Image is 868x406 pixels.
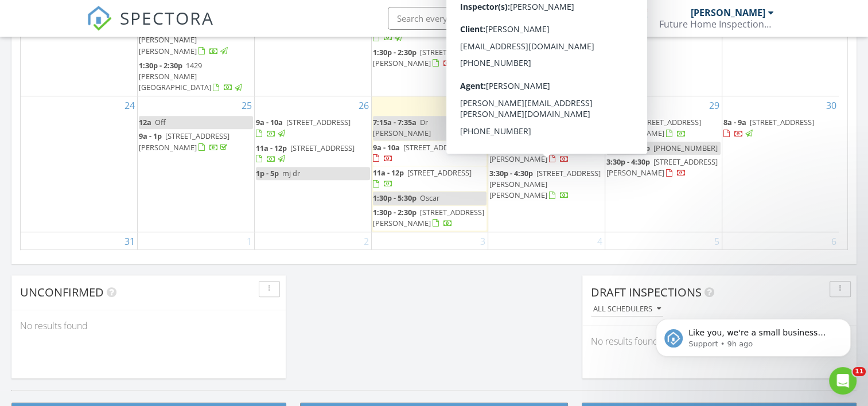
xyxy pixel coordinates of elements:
span: [STREET_ADDRESS] [286,117,351,127]
td: Go to August 31, 2025 [21,232,138,270]
a: Go to September 4, 2025 [595,232,605,251]
a: 9a - 10a [STREET_ADDRESS] [256,116,370,140]
span: 8a - 9a [723,117,746,127]
span: 1:30p - 2:30p [373,47,417,57]
a: Go to August 30, 2025 [824,96,839,115]
a: 1:30p - 2:30p [STREET_ADDRESS][PERSON_NAME] [489,142,604,166]
div: No results found [582,326,857,357]
span: Dr [PERSON_NAME] [373,117,431,138]
td: Go to August 25, 2025 [138,96,255,232]
a: Go to September 3, 2025 [478,232,488,251]
a: 9a - 10a [STREET_ADDRESS] [489,117,584,138]
span: 1429 [PERSON_NAME][GEOGRAPHIC_DATA] [139,60,211,92]
span: 3:30p - 4:30p [606,157,650,167]
a: Go to August 27, 2025 [473,96,488,115]
a: Go to August 29, 2025 [707,96,722,115]
span: [PERSON_NAME] [536,49,594,60]
iframe: Intercom notifications message [639,295,868,375]
span: 11 [853,367,866,376]
span: 1:30p - 2:30p [373,207,417,217]
span: 9a - 10a [606,117,633,127]
div: Future Home Inspections Inc [659,18,774,30]
div: [PERSON_NAME] [691,7,765,18]
a: 11a - 12p [STREET_ADDRESS] [373,167,472,189]
a: Go to September 2, 2025 [361,232,371,251]
span: 1:30p - 2:30p [139,60,182,71]
a: 8a - 9a [STREET_ADDRESS] [723,116,838,140]
a: SPECTORA [87,15,214,40]
a: 11a - 12p [STREET_ADDRESS] [256,142,370,166]
a: 9a - 10a [STREET_ADDRESS] [489,116,604,140]
a: Go to August 24, 2025 [122,96,137,115]
span: 3:30p - 4:30p [489,49,533,60]
button: All schedulers [591,302,663,317]
a: 11a - 12p [STREET_ADDRESS] [256,143,355,164]
iframe: Intercom live chat [829,367,857,395]
td: Go to September 2, 2025 [254,232,371,270]
span: 1p - 5p [256,168,279,178]
td: Go to August 24, 2025 [21,96,138,232]
a: 1:30p - 2:30p [STREET_ADDRESS][PERSON_NAME] [373,46,487,71]
span: Draft Inspections [591,284,702,300]
a: 3:30p - 4:30p [STREET_ADDRESS] [489,24,601,45]
a: 3:30p - 4:30p [STREET_ADDRESS][PERSON_NAME][PERSON_NAME] [489,168,601,200]
span: 9a - 10a [489,117,516,127]
a: Go to August 31, 2025 [122,232,137,251]
div: No results found [11,310,286,341]
td: Go to August 29, 2025 [605,96,722,232]
td: Go to September 1, 2025 [138,232,255,270]
span: 3:30p - 4:30p [606,143,650,153]
a: 1:30p - 2:30p [STREET_ADDRESS][PERSON_NAME] [373,207,484,228]
span: [STREET_ADDRESS] [290,143,355,153]
span: 3:30p - 4:30p [489,168,533,178]
a: 1:30p - 2:30p 1429 [PERSON_NAME][GEOGRAPHIC_DATA] [139,59,253,95]
span: 12a [139,117,151,127]
span: [PHONE_NUMBER] [653,143,718,153]
span: [STREET_ADDRESS] [520,117,584,127]
span: [STREET_ADDRESS][PERSON_NAME] [489,143,601,164]
span: mj dr [282,168,300,178]
td: Go to August 26, 2025 [254,96,371,232]
img: The Best Home Inspection Software - Spectora [87,6,112,31]
span: 11a - 12p [373,167,404,178]
span: [STREET_ADDRESS][PERSON_NAME][PERSON_NAME] [489,168,601,200]
span: 9a - 10a [373,142,400,153]
span: [STREET_ADDRESS] [407,167,472,178]
td: Go to September 6, 2025 [722,232,839,270]
a: 3:30p - 4:30p [STREET_ADDRESS][PERSON_NAME][PERSON_NAME] [489,167,604,203]
td: Go to August 28, 2025 [488,96,605,232]
a: 9a - 1p [STREET_ADDRESS][PERSON_NAME] [139,131,229,152]
span: 11a - 12p [256,143,287,153]
a: 9a - 10a [STREET_ADDRESS] [256,117,351,138]
span: 1:30p - 2:30p [489,143,533,153]
a: 9a - 1p [STREET_ADDRESS][PERSON_NAME] [139,130,253,154]
a: 9a - 10a [STREET_ADDRESS] [373,142,468,163]
span: [STREET_ADDRESS][PERSON_NAME] [606,157,718,178]
a: Go to August 26, 2025 [356,96,371,115]
td: Go to September 4, 2025 [488,232,605,270]
a: 1:30p - 2:30p [STREET_ADDRESS][PERSON_NAME] [489,143,601,164]
input: Search everything... [388,7,617,30]
a: 1:30p - 2:30p [STREET_ADDRESS][PERSON_NAME] [373,47,484,68]
span: [STREET_ADDRESS][PERSON_NAME] [373,47,484,68]
span: SPECTORA [120,6,214,30]
span: 9a - 10a [256,117,283,127]
a: Go to September 6, 2025 [829,232,839,251]
a: 3:30p - 4:30p [STREET_ADDRESS][PERSON_NAME] [606,155,721,180]
span: Unconfirmed [20,284,104,300]
a: 9a - 10a [STREET_ADDRESS][PERSON_NAME] [606,116,721,140]
span: [STREET_ADDRESS][PERSON_NAME] [373,207,484,228]
a: 8a - 9a [STREET_ADDRESS] [723,117,814,138]
span: [STREET_ADDRESS][PERSON_NAME] [139,131,229,152]
td: Go to September 5, 2025 [605,232,722,270]
span: [STREET_ADDRESS] [750,117,814,127]
a: Go to August 25, 2025 [239,96,254,115]
a: Go to September 5, 2025 [712,232,722,251]
span: 1:30p - 5:30p [373,193,417,203]
a: 3:30p - 4:30p [STREET_ADDRESS][PERSON_NAME] [606,157,718,178]
span: 9a - 1p [139,131,162,141]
